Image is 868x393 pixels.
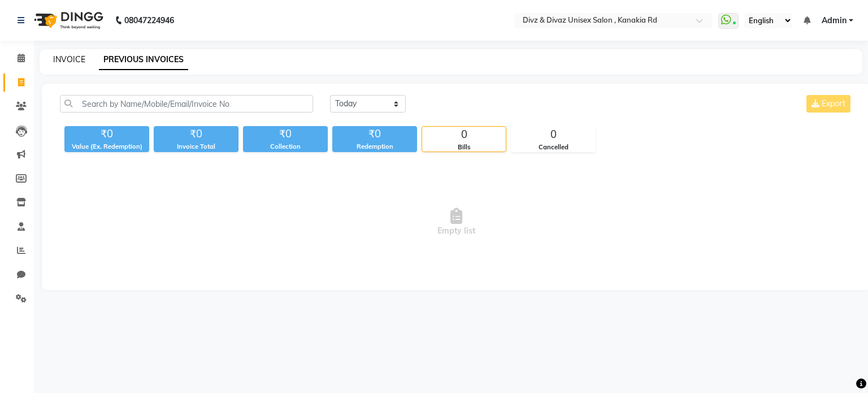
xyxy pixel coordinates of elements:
div: ₹0 [64,126,149,142]
div: Bills [422,142,506,152]
span: Admin [822,15,847,27]
a: PREVIOUS INVOICES [99,50,188,70]
div: Cancelled [511,142,595,152]
img: logo [29,5,106,36]
a: INVOICE [53,54,85,64]
b: 08047224946 [124,5,174,36]
div: Redemption [332,142,417,152]
div: Invoice Total [154,142,238,152]
div: Value (Ex. Redemption) [64,142,149,152]
div: 0 [511,127,595,142]
div: ₹0 [332,126,417,142]
div: ₹0 [154,126,238,142]
input: Search by Name/Mobile/Email/Invoice No [60,95,313,113]
span: Empty list [60,166,853,279]
div: 0 [422,127,506,142]
div: ₹0 [243,126,328,142]
div: Collection [243,142,328,152]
